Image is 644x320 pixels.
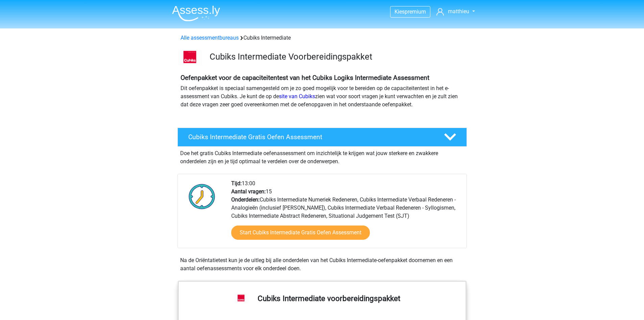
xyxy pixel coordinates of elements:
img: Assessly [172,5,220,21]
span: Kies [395,8,405,15]
a: site van Cubiks [279,93,315,100]
a: matthieu [434,7,477,16]
div: Cubiks Intermediate [178,34,467,42]
div: Doe het gratis Cubiks Intermediate oefenassessment om inzichtelijk te krijgen wat jouw sterkere e... [177,147,467,166]
h3: Cubiks Intermediate Voorbereidingspakket [210,51,461,62]
div: Na de Oriëntatietest kun je de uitleg bij alle onderdelen van het Cubiks Intermediate-oefenpakket... [177,256,467,273]
img: logo-cubiks-300x193.png [178,50,202,66]
span: matthieu [448,8,469,15]
h4: Cubiks Intermediate Gratis Oefen Assessment [188,133,433,141]
b: Oefenpakket voor de capaciteitentest van het Cubiks Logiks Intermediate Assessment [181,74,429,82]
b: Onderdelen: [231,196,260,203]
div: 13:00 15 Cubiks Intermediate Numeriek Redeneren, Cubiks Intermediate Verbaal Redeneren - Analogie... [226,179,466,248]
img: Klok [185,179,219,213]
b: Tijd: [231,180,242,187]
a: Alle assessmentbureaus [181,35,239,41]
span: premium [405,8,426,15]
a: Cubiks Intermediate Gratis Oefen Assessment [175,128,470,147]
a: Start Cubiks Intermediate Gratis Oefen Assessment [231,226,370,240]
b: Aantal vragen: [231,188,266,195]
a: Kiespremium [390,7,430,16]
p: Dit oefenpakket is speciaal samengesteld om je zo goed mogelijk voor te bereiden op de capaciteit... [181,84,464,109]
